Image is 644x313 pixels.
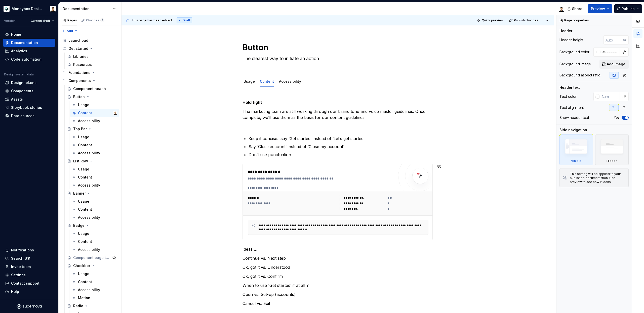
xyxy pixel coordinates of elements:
[249,144,433,150] p: Say ‘Close account’ instead of ‘Close my account’
[73,126,87,131] div: Top Bar
[11,80,36,85] div: Design tokens
[11,281,39,286] div: Contact support
[70,286,119,294] a: Accessibility
[603,35,623,44] input: Auto
[70,246,119,254] a: Accessibility
[70,141,119,149] a: Content
[70,205,119,213] a: Content
[570,172,625,184] div: This setting will be applied to your published documentation. Use preview to see how it looks.
[63,6,110,11] div: Documentation
[78,199,89,204] div: Usage
[243,108,433,120] p: The marketing team are still working through our brand tone and voice master guidelines. Once com...
[3,79,55,87] a: Design tokens
[3,95,55,103] a: Assets
[242,55,432,63] textarea: The clearest way to initiate an action
[60,77,119,85] div: Components
[78,167,89,172] div: Usage
[70,173,119,181] a: Content
[78,247,100,252] div: Accessibility
[242,41,432,54] textarea: Button
[73,94,85,99] div: Button
[614,4,642,13] button: Publish
[78,287,100,292] div: Accessibility
[70,278,119,286] a: Content
[70,294,119,302] a: Motion
[65,221,119,230] a: Badge
[65,302,119,310] a: Radio
[11,57,42,62] div: Code automation
[78,271,89,276] div: Usage
[3,87,55,95] a: Components
[242,76,257,86] div: Usage
[599,92,620,101] input: Auto
[65,262,119,270] a: Checkbox
[11,256,30,261] div: Search ⌘K
[559,85,580,90] div: Header text
[70,109,119,117] a: ContentDerek
[600,48,620,57] input: Auto
[565,4,586,13] button: Share
[65,61,119,69] a: Resources
[70,181,119,189] a: Accessibility
[4,6,10,12] img: 9de6ca4a-8ec4-4eed-b9a2-3d312393a40a.png
[65,85,119,93] a: Component health
[70,149,119,157] a: Accessibility
[62,18,77,22] div: Pages
[78,135,89,140] div: Usage
[68,78,91,83] div: Components
[595,135,629,165] div: Hidden
[482,18,503,22] span: Quick preview
[559,73,600,78] div: Background aspect ratio
[11,248,34,253] div: Notifications
[70,238,119,246] a: Content
[73,263,91,268] div: Checkbox
[1,3,57,14] button: Moneybox Design SystemDerek
[3,288,55,296] button: Help
[243,282,433,288] p: When to use 'Get started’ if at all ?
[28,17,56,24] button: Current draft
[50,6,56,12] img: Derek
[73,86,106,91] div: Component health
[65,93,119,101] a: Button
[243,300,433,306] p: Cancel vs. Exit
[78,231,89,236] div: Usage
[65,53,119,61] a: Libraries
[11,40,38,45] div: Documentation
[67,29,73,33] span: Add
[243,246,433,252] p: Ideas …
[70,197,119,205] a: Usage
[17,304,42,309] svg: Supernova Logo
[60,27,79,34] button: Add
[73,255,111,260] div: Component page template
[11,105,42,110] div: Storybook stories
[65,157,119,165] a: List Row
[70,117,119,125] a: Accessibility
[78,295,90,300] div: Motion
[73,54,89,59] div: Libraries
[3,246,55,254] button: Notifications
[558,6,565,12] img: Derek
[70,213,119,221] a: Accessibility
[73,62,92,67] div: Resources
[73,223,85,228] div: Badge
[31,19,50,23] span: Current draft
[78,279,92,284] div: Content
[243,264,433,270] p: Ok, got it vs. Understood
[65,125,119,133] a: Top Bar
[3,254,55,262] button: Search ⌘K
[4,19,16,23] div: Version
[78,151,100,156] div: Accessibility
[3,112,55,120] a: Data sources
[572,6,582,11] span: Share
[78,175,92,180] div: Content
[571,159,581,163] div: Visible
[132,18,173,22] span: This page has been edited.
[11,88,33,94] div: Components
[258,76,276,86] div: Content
[86,18,104,22] div: Changes
[249,152,433,158] p: Don’t use punctuation
[559,135,593,165] div: Visible
[12,6,44,11] div: Moneybox Design System
[559,37,583,42] div: Header height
